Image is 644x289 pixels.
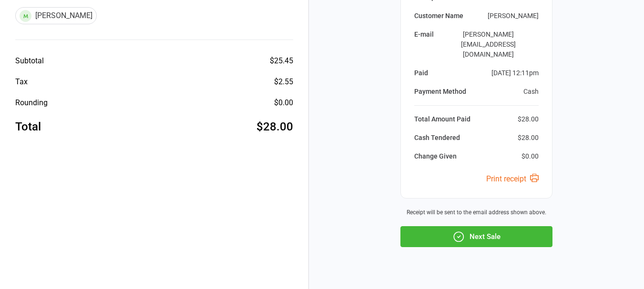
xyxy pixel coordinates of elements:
div: $0.00 [274,97,293,109]
button: Next Sale [400,226,552,247]
div: [PERSON_NAME] [15,7,97,24]
div: Paid [414,68,428,78]
div: Cash [523,87,539,97]
div: Change Given [414,151,457,161]
div: Receipt will be sent to the email address shown above. [400,208,552,217]
div: [PERSON_NAME] [488,11,539,21]
div: Customer Name [414,11,463,21]
div: Payment Method [414,87,466,97]
div: $0.00 [521,151,539,161]
div: Tax [15,76,28,88]
div: Total Amount Paid [414,114,470,124]
a: Print receipt [486,174,539,183]
div: Cash Tendered [414,133,460,143]
div: Subtotal [15,55,44,67]
div: [DATE] 12:11pm [491,68,539,78]
div: Total [15,118,41,135]
div: $25.45 [270,55,293,67]
div: $28.00 [518,114,539,124]
div: $28.00 [518,133,539,143]
div: E-mail [414,30,434,60]
div: [PERSON_NAME][EMAIL_ADDRESS][DOMAIN_NAME] [438,30,539,60]
div: $2.55 [274,76,293,88]
div: $28.00 [256,118,293,135]
div: Rounding [15,97,48,109]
